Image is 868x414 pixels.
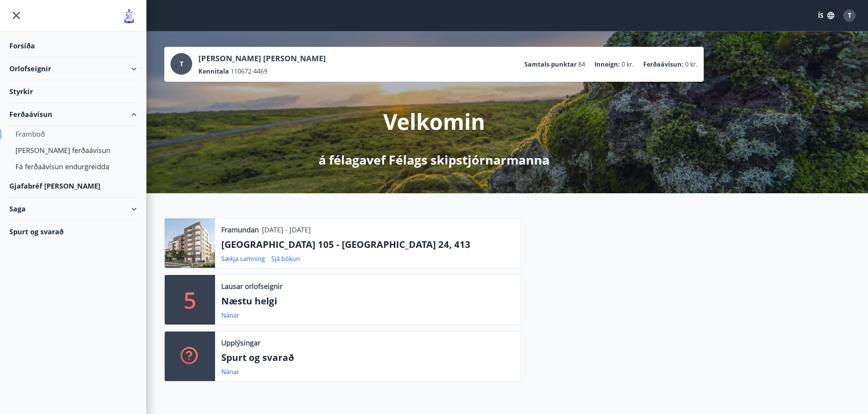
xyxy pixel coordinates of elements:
p: Kennitala [198,67,229,76]
div: Fá ferðaávísun endurgreidda [15,158,131,175]
span: 84 [578,60,585,69]
p: Næstu helgi [221,294,514,307]
button: T [840,6,859,25]
div: Styrkir [9,80,137,103]
p: Inneign : [594,60,620,69]
p: 5 [184,285,196,314]
div: [PERSON_NAME] ferðaávísun [15,142,131,158]
p: á félagavef Félags skipstjórnarmanna [319,151,549,168]
span: 0 kr. [622,60,634,69]
span: 110672-4469 [231,67,267,76]
a: Nánar [221,311,239,320]
p: Framundan [221,225,259,235]
button: menu [9,9,23,22]
div: Gjafabréf [PERSON_NAME] [9,175,137,198]
a: Sækja samning [221,254,265,263]
p: Spurt og svarað [221,351,514,364]
a: Nánar [221,368,239,376]
span: T [180,60,183,68]
div: Framboð [15,126,131,142]
p: Velkomin [383,107,485,136]
div: Ferðaávísun [9,103,137,126]
img: union_logo [121,9,137,24]
div: Spurt og svarað [9,220,137,243]
p: Ferðaávísun : [643,60,684,69]
span: 0 kr. [685,60,697,69]
span: T [848,11,851,20]
div: Orlofseignir [9,57,137,80]
p: Upplýsingar [221,338,260,348]
p: Samtals punktar [524,60,577,69]
p: [GEOGRAPHIC_DATA] 105 - [GEOGRAPHIC_DATA] 24, 413 [221,238,514,251]
p: [DATE] - [DATE] [262,225,311,235]
div: Saga [9,198,137,220]
a: Sjá bókun [271,254,300,263]
div: Forsíða [9,34,137,57]
button: ÍS [814,9,839,22]
p: Lausar orlofseignir [221,281,282,291]
p: [PERSON_NAME] [PERSON_NAME] [198,53,326,64]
